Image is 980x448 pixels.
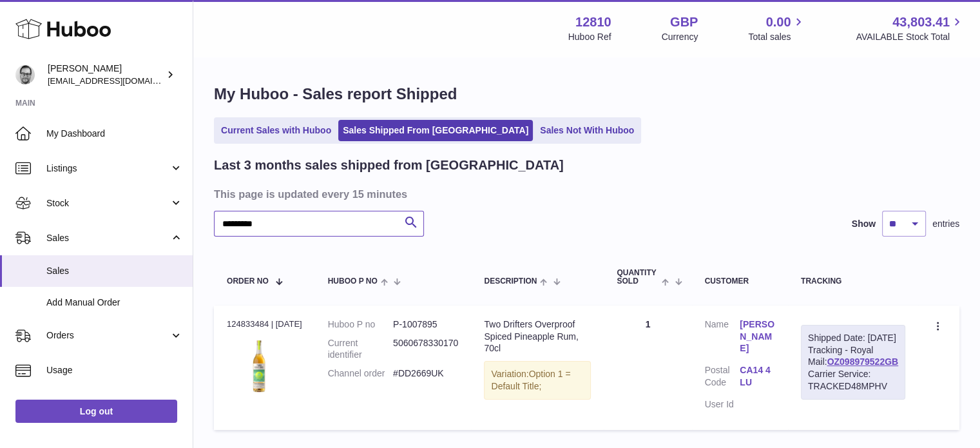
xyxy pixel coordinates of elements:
span: Total sales [748,31,805,43]
div: Two Drifters Overproof Spiced Pineapple Rum, 70cl [484,318,591,355]
td: 1 [604,306,691,430]
span: Usage [46,364,183,376]
dt: Current identifier [328,337,393,362]
dt: Name [705,318,740,358]
span: My Dashboard [46,128,183,140]
h1: My Huboo - Sales report Shipped [214,84,959,104]
a: Log out [15,400,177,423]
span: 0.00 [766,14,791,31]
span: AVAILABLE Stock Total [856,31,965,43]
dt: Channel order [328,367,393,380]
div: Customer [705,277,775,286]
span: [EMAIL_ADDRESS][DOMAIN_NAME] [48,75,189,86]
span: Sales [46,232,169,244]
a: [PERSON_NAME] [740,318,775,355]
a: Sales Not With Huboo [535,120,639,141]
img: internalAdmin-12810@internal.huboo.com [15,65,35,84]
a: Sales Shipped From [GEOGRAPHIC_DATA] [338,120,533,141]
span: Order No [227,277,269,286]
h2: Last 3 months sales shipped from [GEOGRAPHIC_DATA] [214,157,564,174]
span: Description [484,277,537,286]
dd: #DD2669UK [393,367,458,380]
div: Variation: [484,361,591,400]
a: CA14 4LU [740,364,775,389]
div: Shipped Date: [DATE] [808,332,898,344]
span: Option 1 = Default Title; [491,369,570,391]
span: Sales [46,265,183,277]
dt: User Id [705,398,740,411]
dd: P-1007895 [393,318,458,331]
a: OZ098979522GB [827,356,898,367]
div: Currency [662,31,698,43]
a: Current Sales with Huboo [216,120,336,141]
div: Tracking - Royal Mail: [801,325,905,400]
dd: 5060678330170 [393,337,458,362]
h3: This page is updated every 15 minutes [214,187,956,201]
span: Orders [46,329,169,342]
a: 0.00 Total sales [748,14,805,43]
a: 43,803.41 AVAILABLE Stock Total [856,14,965,43]
span: 43,803.41 [892,14,950,31]
strong: GBP [670,14,698,31]
span: Add Manual Order [46,297,183,309]
div: Huboo Ref [568,31,611,43]
div: 124833484 | [DATE] [227,318,302,330]
dt: Huboo P no [328,318,393,331]
span: entries [932,218,959,230]
strong: 12810 [575,14,611,31]
div: [PERSON_NAME] [48,63,164,87]
img: Two_Drifters_Overproof_Spiced_Pineapple_Rum-1080x1080.jpg [227,334,291,398]
label: Show [852,218,876,230]
div: Tracking [801,277,905,286]
div: Carrier Service: TRACKED48MPHV [808,368,898,393]
span: Stock [46,197,169,209]
span: Huboo P no [328,277,378,286]
dt: Postal Code [705,364,740,392]
span: Quantity Sold [617,269,658,286]
span: Listings [46,162,169,175]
